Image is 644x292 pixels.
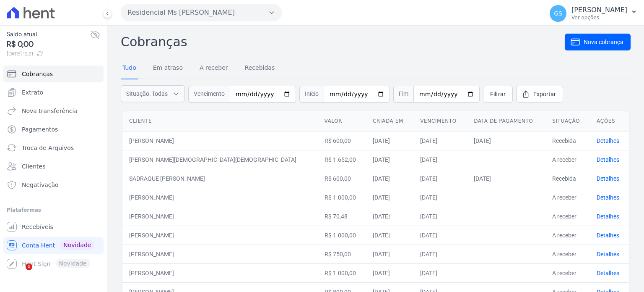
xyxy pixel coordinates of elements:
td: R$ 70,48 [318,207,366,226]
td: R$ 1.000,00 [318,188,366,207]
td: [PERSON_NAME][DEMOGRAPHIC_DATA][DEMOGRAPHIC_DATA] [122,150,318,169]
span: Filtrar [490,90,506,98]
td: [DATE] [366,150,413,169]
span: Situação: Todas [126,89,168,98]
td: [DATE] [467,169,545,188]
td: [PERSON_NAME] [122,131,318,150]
td: [DATE] [366,207,413,226]
td: A receber [545,188,590,207]
td: A receber [545,226,590,245]
a: Recebidas [243,58,277,79]
td: [DATE] [413,150,467,169]
td: [PERSON_NAME] [122,245,318,263]
td: R$ 1.652,00 [318,150,366,169]
a: Detalhes [597,213,619,220]
td: [DATE] [413,207,467,226]
a: Detalhes [597,137,619,144]
td: [DATE] [413,188,467,207]
span: Cobranças [22,70,53,78]
nav: Sidebar [7,66,100,272]
td: [PERSON_NAME] [122,207,318,226]
a: Detalhes [597,175,619,182]
p: Ver opções [571,14,627,21]
th: Vencimento [413,111,467,132]
td: [DATE] [366,245,413,263]
a: Nova cobrança [565,34,631,50]
td: [DATE] [366,169,413,188]
button: Situação: Todas [121,85,185,102]
a: Em atraso [151,58,184,79]
span: R$ 0,00 [7,39,90,50]
a: Pagamentos [3,121,104,138]
a: Filtrar [483,86,513,103]
span: Início [299,86,324,103]
td: R$ 1.000,00 [318,226,366,245]
span: Extrato [22,88,43,97]
td: [PERSON_NAME] [122,188,318,207]
td: Recebida [545,131,590,150]
span: Nova cobrança [584,38,623,46]
p: [PERSON_NAME] [571,6,627,14]
a: Negativação [3,176,104,193]
td: A receber [545,263,590,282]
td: A receber [545,207,590,226]
a: Exportar [516,86,563,103]
div: Plataformas [7,205,100,215]
span: GS [554,11,562,16]
td: [DATE] [366,263,413,282]
button: Residencial Ms [PERSON_NAME] [121,4,282,21]
a: Detalhes [597,270,619,276]
td: [PERSON_NAME] [122,226,318,245]
a: Nova transferência [3,103,104,119]
a: Detalhes [597,194,619,201]
span: Fim [393,86,413,103]
a: Detalhes [597,232,619,239]
th: Data de pagamento [467,111,545,132]
td: [DATE] [366,188,413,207]
a: Tudo [121,58,138,79]
span: 1 [26,263,32,270]
td: R$ 600,00 [318,169,366,188]
th: Situação [545,111,590,132]
span: Recebíveis [22,223,53,231]
a: Troca de Arquivos [3,139,104,156]
span: Saldo atual [7,30,90,39]
td: A receber [545,150,590,169]
td: Recebida [545,169,590,188]
th: Ações [590,111,629,132]
td: A receber [545,245,590,263]
td: R$ 1.000,00 [318,263,366,282]
td: [DATE] [413,169,467,188]
a: Clientes [3,158,104,175]
td: [DATE] [366,131,413,150]
span: Novidade [60,240,94,250]
td: [DATE] [366,226,413,245]
span: Exportar [533,90,556,98]
a: Recebíveis [3,218,104,235]
a: Extrato [3,84,104,101]
td: [PERSON_NAME] [122,263,318,282]
th: Criada em [366,111,413,132]
td: [DATE] [413,263,467,282]
td: SADRAQUE [PERSON_NAME] [122,169,318,188]
a: A receber [198,58,230,79]
th: Cliente [122,111,318,132]
span: Vencimento [188,86,230,103]
span: Negativação [22,181,59,189]
span: Clientes [22,162,45,171]
td: [DATE] [413,245,467,263]
th: Valor [318,111,366,132]
iframe: Intercom live chat [8,263,29,284]
a: Detalhes [597,156,619,163]
button: GS [PERSON_NAME] Ver opções [543,2,644,25]
span: Troca de Arquivos [22,144,74,152]
a: Conta Hent Novidade [3,237,104,254]
h2: Cobranças [121,32,565,51]
span: Nova transferência [22,107,78,115]
a: Cobranças [3,66,104,82]
span: [DATE] 12:21 [7,50,90,58]
td: R$ 750,00 [318,245,366,263]
td: [DATE] [413,131,467,150]
span: Conta Hent [22,241,55,250]
td: [DATE] [467,131,545,150]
